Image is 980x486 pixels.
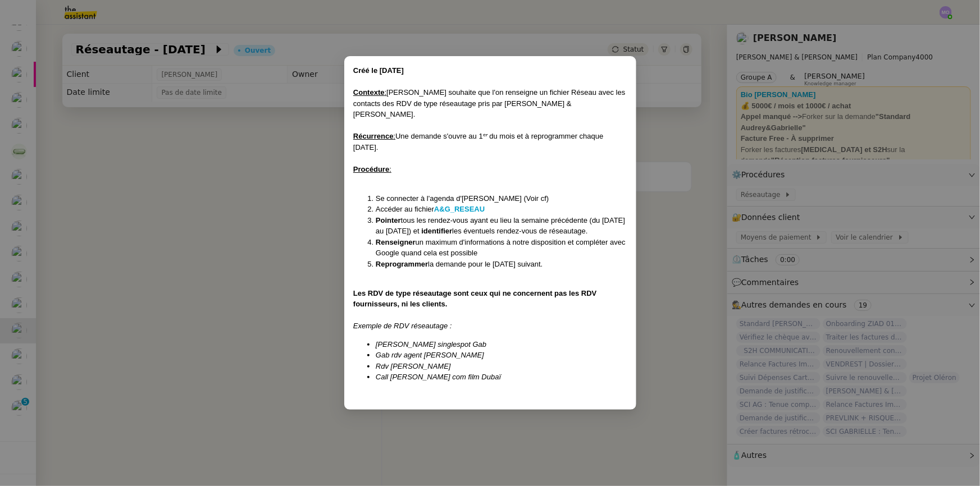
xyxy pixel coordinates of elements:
strong: Pointer [376,216,401,224]
div: Une demande s'ouvre au 1ᵉʳ du mois et à reprogrammer chaque [DATE]. [353,131,627,153]
em: [PERSON_NAME] singlespot Gab [376,340,486,349]
li: tous les rendez-vous ayant eu lieu la semaine précédente (du [DATE] au [DATE]) et les éventuels r... [376,215,627,237]
strong: identifier [419,227,452,235]
strong: Reprogrammer [376,260,428,268]
u: : [384,88,386,97]
li: Se connecter à l'agenda d'[PERSON_NAME] (Voir cf) [376,193,627,204]
u: Contexte [353,88,385,97]
strong: Renseigner [376,238,416,246]
u: Procédure [353,165,389,173]
li: un maximum d'informations à notre disposition et compléter avec Google quand cela est possible [376,237,627,259]
em: Call [PERSON_NAME] com film Dubaï [376,373,501,381]
strong: Les RDV de type réseautage sont ceux qui ne concernent pas les RDV fournisseurs, ni les clients. [353,289,596,309]
em: Rdv [PERSON_NAME] [376,362,451,370]
u: Récurrence [353,132,394,140]
u: : [393,132,395,140]
li: la demande pour le [DATE] suivant. [376,259,627,270]
a: A&G_RESEAU [434,205,485,213]
strong: Créé le [DATE] [353,66,404,75]
em: Gab rdv agent [PERSON_NAME] [376,351,484,359]
div: [PERSON_NAME] souhaite que l'on renseigne un fichier Réseau avec les contacts des RDV de type rés... [353,87,627,120]
em: Exemple de RDV réseautage : [353,322,452,330]
li: Accéder au fichier [376,204,627,215]
u: : [389,165,391,173]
